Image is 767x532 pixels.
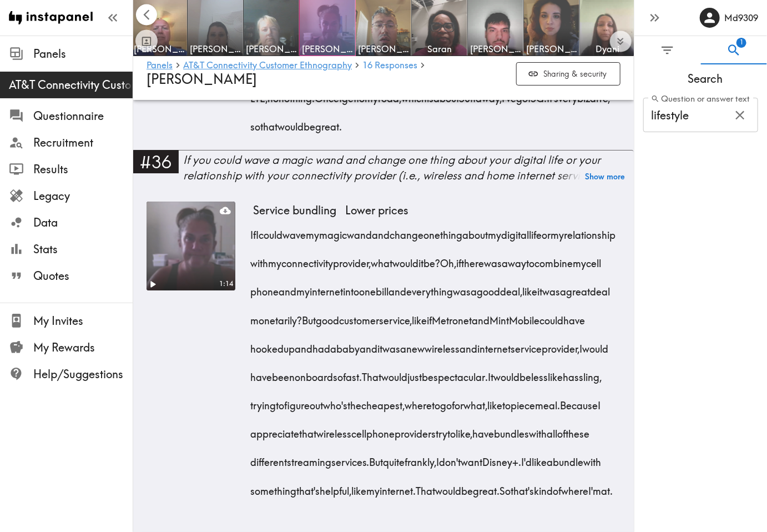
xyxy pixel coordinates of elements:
[423,217,440,245] span: one
[400,331,406,359] span: a
[296,274,310,302] span: my
[440,388,452,416] span: go
[183,152,634,183] div: If you could wave a magic wand and change one thing about your digital life or your relationship ...
[643,71,767,87] span: Search
[33,162,133,177] span: Results
[147,61,173,71] a: Panels
[471,274,477,302] span: a
[452,388,463,416] span: for
[250,473,296,501] span: something
[359,274,376,302] span: one
[423,245,440,274] span: be?
[366,416,395,444] span: phone
[190,43,241,55] span: [PERSON_NAME]
[582,43,633,55] span: Dyani
[502,245,508,274] span: a
[33,135,133,150] span: Recruitment
[306,359,333,388] span: board
[456,416,472,444] span: like,
[529,217,542,245] span: life
[470,43,521,55] span: [PERSON_NAME]
[564,217,615,245] span: relationship
[302,43,353,55] span: [PERSON_NAME]
[488,217,501,245] span: my
[395,416,436,444] span: providers
[548,359,563,388] span: like
[333,359,343,388] span: so
[287,444,331,473] span: streaming
[537,274,542,302] span: it
[147,71,257,87] span: [PERSON_NAME]
[493,359,519,388] span: would
[563,302,585,330] span: have
[362,359,381,388] span: That
[610,31,632,52] button: Expand to show all items
[566,416,589,444] span: these
[33,188,133,204] span: Legacy
[551,217,564,245] span: my
[316,302,339,330] span: good
[282,217,306,245] span: wave
[439,444,461,473] span: don't
[133,150,179,173] div: #36
[147,278,159,290] button: Play
[256,217,259,245] span: I
[183,61,352,71] a: AT&T Connectivity Customer Ethnography
[724,12,758,24] h6: Md9309
[366,473,380,501] span: my
[33,215,133,230] span: Data
[456,245,461,274] span: if
[460,331,477,359] span: and
[531,359,548,388] span: less
[136,4,158,26] button: Scroll left
[553,444,583,473] span: bundle
[310,274,343,302] span: internet
[547,416,557,444] span: all
[361,388,405,416] span: cheapest,
[377,331,382,359] span: it
[33,367,133,382] span: Help/Suggestions
[250,302,302,330] span: monetarily?
[250,274,279,302] span: phone
[418,245,423,274] span: it
[542,331,579,359] span: provider,
[380,473,416,501] span: internet.
[347,217,372,245] span: wand
[502,388,511,416] span: to
[412,302,427,330] span: like
[304,109,315,137] span: be
[440,245,456,274] span: Oh,
[736,38,746,48] span: 1
[573,245,586,274] span: my
[500,274,522,302] span: deal,
[436,416,447,444] span: try
[259,217,282,245] span: could
[473,473,499,501] span: great.
[250,217,256,245] span: If
[339,302,379,330] span: customer
[436,444,439,473] span: I
[379,302,412,330] span: service,
[472,302,490,330] span: and
[319,217,347,245] span: magic
[432,388,440,416] span: to
[279,274,296,302] span: and
[250,359,272,388] span: have
[343,359,362,388] span: fast.
[312,331,330,359] span: had
[490,302,509,330] span: Mint
[323,388,347,416] span: who's
[634,36,701,64] button: Filter Responses
[330,331,336,359] span: a
[526,245,534,274] span: to
[427,302,432,330] span: if
[347,388,361,416] span: the
[343,274,359,302] span: into
[341,202,413,219] span: Lower prices
[369,444,383,473] span: But
[9,77,133,93] span: AT&T Connectivity Customer Ethnography
[405,388,432,416] span: where
[272,359,295,388] span: been
[250,331,284,359] span: hooked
